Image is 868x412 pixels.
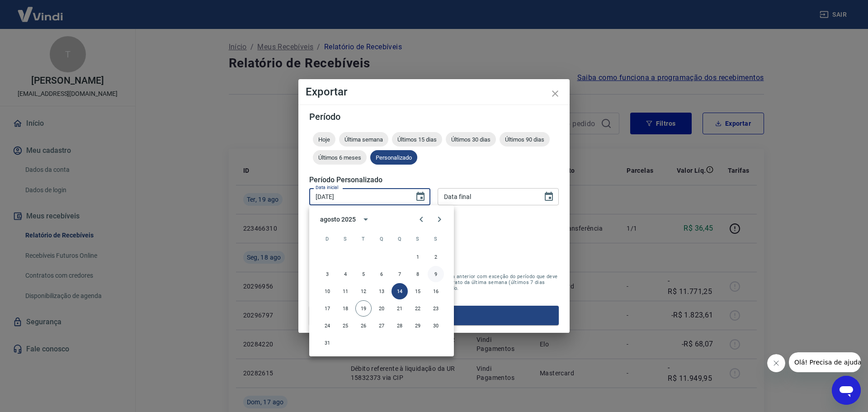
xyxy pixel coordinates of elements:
[319,230,335,248] span: domingo
[411,188,429,206] button: Choose date, selected date is 14 de ago de 2025
[392,283,408,299] button: 14
[789,352,861,372] iframe: Mensagem da empresa
[446,132,496,147] div: Últimos 30 dias
[540,188,558,206] button: Choose date
[355,300,372,317] button: 19
[313,136,335,143] span: Hoje
[392,136,442,143] span: Últimos 15 dias
[500,136,550,143] span: Últimos 90 dias
[319,335,335,351] button: 31
[392,132,442,147] div: Últimos 15 dias
[428,249,444,265] button: 2
[428,317,444,334] button: 30
[337,300,354,317] button: 18
[500,132,550,147] div: Últimos 90 dias
[337,317,354,334] button: 25
[373,266,390,282] button: 6
[313,150,367,165] div: Últimos 6 meses
[337,230,354,248] span: segunda-feira
[339,136,388,143] span: Última semana
[410,230,426,248] span: sexta-feira
[320,215,355,224] div: agosto 2025
[319,300,335,317] button: 17
[410,317,426,334] button: 29
[319,283,335,299] button: 10
[544,83,566,104] button: close
[355,230,372,248] span: terça-feira
[337,266,354,282] button: 4
[412,210,430,228] button: Previous month
[446,136,496,143] span: Últimos 30 dias
[373,300,390,317] button: 20
[319,266,335,282] button: 3
[309,188,408,205] input: DD/MM/YYYY
[355,283,372,299] button: 12
[392,266,408,282] button: 7
[428,266,444,282] button: 9
[410,300,426,317] button: 22
[410,249,426,265] button: 1
[392,300,408,317] button: 21
[832,376,861,405] iframe: Botão para abrir a janela de mensagens
[392,317,408,334] button: 28
[309,175,559,185] h5: Período Personalizado
[358,212,373,227] button: calendar view is open, switch to year view
[5,6,76,14] span: Olá! Precisa de ajuda?
[438,188,536,205] input: DD/MM/YYYY
[316,184,339,191] label: Data inicial
[337,283,354,299] button: 11
[428,300,444,317] button: 23
[373,283,390,299] button: 13
[370,154,417,161] span: Personalizado
[355,317,372,334] button: 26
[430,210,448,228] button: Next month
[767,354,785,372] iframe: Fechar mensagem
[428,230,444,248] span: sábado
[309,112,559,121] h5: Período
[306,86,562,97] h4: Exportar
[319,317,335,334] button: 24
[373,230,390,248] span: quarta-feira
[373,317,390,334] button: 27
[428,283,444,299] button: 16
[355,266,372,282] button: 5
[410,266,426,282] button: 8
[339,132,388,147] div: Última semana
[370,150,417,165] div: Personalizado
[392,230,408,248] span: quinta-feira
[313,132,335,147] div: Hoje
[410,283,426,299] button: 15
[313,154,367,161] span: Últimos 6 meses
